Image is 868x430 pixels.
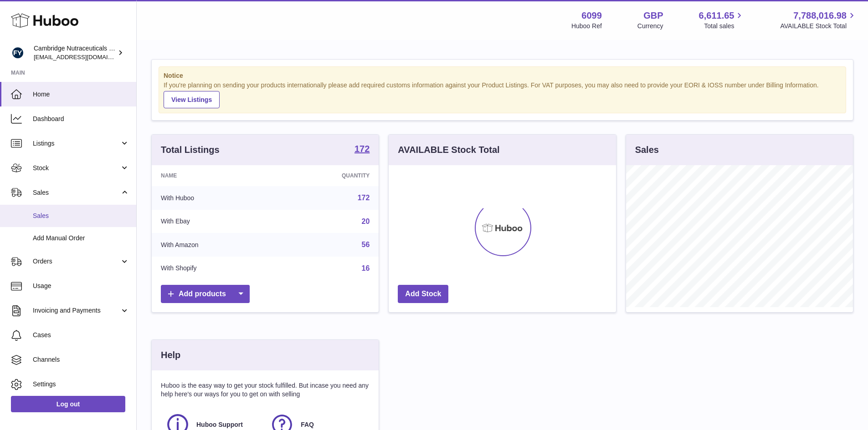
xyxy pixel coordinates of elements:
[354,144,370,153] strong: 172
[11,396,125,412] a: Log out
[152,186,276,210] td: With Huboo
[164,81,841,108] div: If you're planning on sending your products internationally please add required customs informati...
[33,234,129,243] span: Add Manual Order
[780,10,857,30] a: 7,788,016.98 AVAILABLE Stock Total
[643,10,663,22] strong: GBP
[34,53,134,61] span: [EMAIL_ADDRESS][DOMAIN_NAME]
[152,210,276,233] td: With Ebay
[161,381,370,399] p: Huboo is the easy way to get your stock fulfilled. But incase you need any help here's our ways f...
[362,264,370,272] a: 16
[354,144,370,155] a: 172
[704,22,745,30] span: Total sales
[793,10,847,22] span: 7,788,016.98
[780,22,857,30] span: AVAILABLE Stock Total
[301,420,314,429] span: FAQ
[164,91,220,108] a: View Listings
[161,144,220,156] h3: Total Listings
[196,420,243,429] span: Huboo Support
[33,257,120,266] span: Orders
[358,194,370,202] a: 172
[152,165,276,186] th: Name
[637,22,663,30] div: Currency
[699,10,734,22] span: 6,611.65
[276,165,379,186] th: Quantity
[362,241,370,248] a: 56
[152,257,276,280] td: With Shopify
[161,285,250,304] a: Add products
[152,233,276,257] td: With Amazon
[164,71,841,80] strong: Notice
[362,218,370,225] a: 20
[33,355,129,364] span: Channels
[699,10,745,30] a: 6,611.65 Total sales
[33,164,120,172] span: Stock
[33,306,120,315] span: Invoicing and Payments
[33,380,129,389] span: Settings
[635,144,659,156] h3: Sales
[581,10,602,22] strong: 6099
[398,285,448,304] a: Add Stock
[33,90,129,99] span: Home
[398,144,499,156] h3: AVAILABLE Stock Total
[33,139,120,148] span: Listings
[33,212,129,220] span: Sales
[571,22,602,30] div: Huboo Ref
[11,46,25,60] img: huboo@camnutra.com
[34,44,116,61] div: Cambridge Nutraceuticals Ltd
[33,115,129,123] span: Dashboard
[33,282,129,290] span: Usage
[33,331,129,339] span: Cases
[161,349,180,361] h3: Help
[33,188,120,197] span: Sales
